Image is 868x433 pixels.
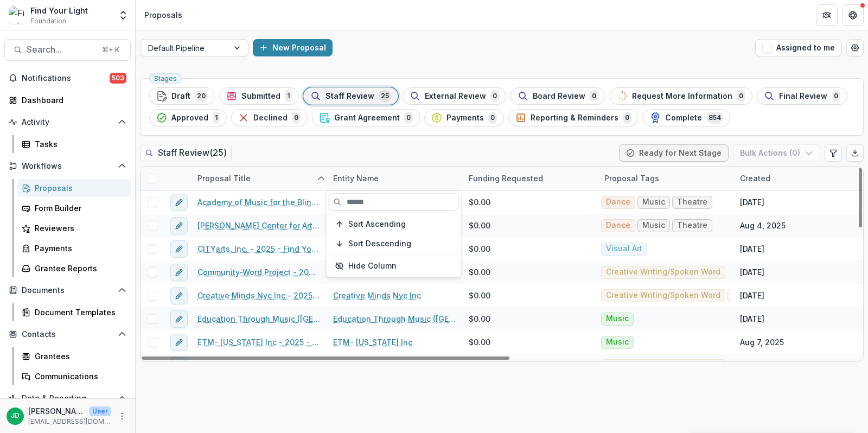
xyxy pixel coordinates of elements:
button: Notifications503 [4,69,131,87]
span: $0.00 [469,266,490,278]
span: Final Review [779,92,827,101]
span: 0 [488,112,497,124]
button: Sort Descending [329,235,459,252]
button: Assigned to me [755,39,842,56]
button: Declined0 [231,109,308,126]
div: Document Templates [35,307,122,318]
div: Aug 7, 2025 [740,336,784,348]
span: Reporting & Reminders [531,113,618,123]
div: Funding Requested [462,167,598,190]
span: Workflows [22,162,113,171]
span: Notifications [22,74,110,83]
a: Communications [17,367,131,385]
span: 854 [706,112,723,124]
span: 1 [285,90,292,102]
span: Contacts [22,330,113,339]
span: Grant Agreement [334,113,400,123]
a: Form Builder [17,199,131,217]
img: Find Your Light [9,7,26,24]
a: Grantees [17,347,131,365]
nav: breadcrumb [140,7,187,23]
button: edit [170,194,188,211]
button: edit [170,264,188,281]
span: 0 [737,90,745,102]
span: Complete [665,113,702,123]
button: Reporting & Reminders0 [508,109,639,126]
a: Dashboard [4,91,131,109]
a: CITYarts, Inc. - 2025 - Find Your Light Foundation 25/26 RFP Grant Application [197,243,320,254]
span: Payments [446,113,484,123]
div: Proposal Tags [598,167,733,190]
span: Sort Ascending [348,220,406,229]
button: Bulk Actions (0) [733,144,820,162]
button: External Review0 [403,87,506,105]
button: Open Data & Reporting [4,390,131,407]
div: Proposals [144,9,182,21]
div: Form Builder [35,202,122,214]
button: More [116,410,129,423]
button: Partners [816,4,838,26]
div: Proposal Title [191,167,327,190]
button: Hide Column [329,257,459,275]
h2: Staff Review ( 25 ) [140,145,232,161]
span: $0.00 [469,243,490,254]
a: Proposals [17,179,131,197]
button: Board Review0 [510,87,605,105]
div: [DATE] [740,290,764,301]
div: Created [733,173,777,184]
span: Stages [154,75,177,82]
span: Submitted [241,92,280,101]
span: Draft [171,92,190,101]
a: Education Through Music ([GEOGRAPHIC_DATA]) - 2025 - Find Your Light Foundation 25/26 RFP Grant A... [197,313,320,324]
div: Reviewers [35,222,122,234]
div: Entity Name [327,173,385,184]
span: Declined [253,113,288,123]
span: Sort Descending [348,239,411,249]
a: Education Through Music ([GEOGRAPHIC_DATA]) [333,313,456,324]
a: [PERSON_NAME] Center for Arts and Music - 2025 - Find Your Light Foundation 25/26 RFP Grant Appli... [197,220,320,231]
button: Approved1 [149,109,227,126]
span: $0.00 [469,336,490,348]
button: Complete854 [643,109,730,126]
div: Entity Name [327,167,462,190]
div: [DATE] [740,360,764,371]
button: Open Documents [4,282,131,299]
a: Creative Minds Nyc Inc - 2025 - Find Your Light Foundation 25/26 RFP Grant Application [197,290,320,301]
span: Approved [171,113,208,123]
span: $0.00 [469,290,490,301]
div: Proposal Title [191,173,257,184]
span: Search... [27,44,95,55]
div: Tasks [35,138,122,150]
div: Jeffrey Dollinger [11,412,20,419]
button: edit [170,334,188,351]
div: Communications [35,371,122,382]
button: edit [170,287,188,304]
a: Payments [17,239,131,257]
div: Grantees [35,351,122,362]
button: New Proposal [253,39,333,56]
span: 0 [590,90,598,102]
span: 0 [292,112,301,124]
span: 0 [490,90,499,102]
span: Request More Information [632,92,732,101]
a: ETM- [US_STATE] Inc [333,336,412,348]
button: edit [170,310,188,328]
button: Search... [4,39,131,61]
button: Export table data [846,144,864,162]
span: Activity [22,118,113,127]
div: Payments [35,243,122,254]
div: Find Your Light [30,5,88,16]
a: Grantee Reports [17,259,131,277]
span: 0 [832,90,840,102]
a: Creative Minds Nyc Inc [333,290,421,301]
span: Documents [22,286,113,295]
p: User [89,406,111,416]
span: $0.00 [469,220,490,231]
span: 0 [623,112,631,124]
a: Academy of Music for the Blind - 2025 - Find Your Light Foundation 25/26 RFP Grant Application [197,196,320,208]
a: ETM- [US_STATE] Inc - 2025 - Find Your Light Foundation 25/26 RFP Grant Application [197,336,320,348]
a: Reviewers [17,219,131,237]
